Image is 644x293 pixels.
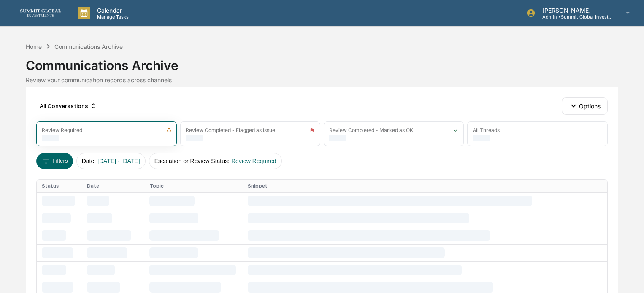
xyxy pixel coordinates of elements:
[54,43,123,50] div: Communications Archive
[329,127,413,133] div: Review Completed - Marked as OK
[26,76,618,83] div: Review your communication records across channels
[42,127,82,133] div: Review Required
[562,97,608,114] button: Options
[20,9,61,17] img: logo
[166,127,172,133] img: icon
[473,127,500,133] div: All Threads
[536,7,614,14] p: [PERSON_NAME]
[243,180,607,192] th: Snippet
[36,153,73,169] button: Filters
[26,51,618,73] div: Communications Archive
[536,14,614,20] p: Admin • Summit Global Investments
[76,153,146,169] button: Date:[DATE] - [DATE]
[97,158,140,164] span: [DATE] - [DATE]
[37,180,82,192] th: Status
[82,180,145,192] th: Date
[36,99,100,113] div: All Conversations
[231,158,276,164] span: Review Required
[453,127,458,133] img: icon
[186,127,275,133] div: Review Completed - Flagged as Issue
[26,43,42,50] div: Home
[310,127,315,133] img: icon
[149,153,282,169] button: Escalation or Review Status:Review Required
[90,14,133,20] p: Manage Tasks
[144,180,243,192] th: Topic
[90,7,133,14] p: Calendar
